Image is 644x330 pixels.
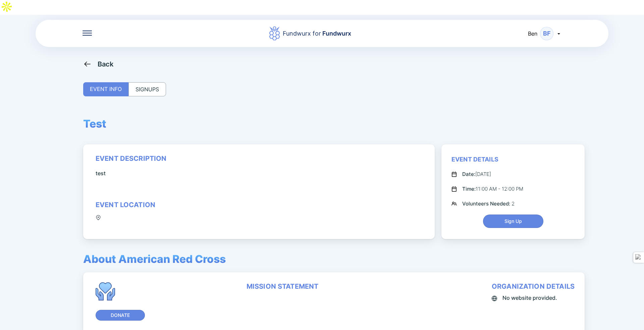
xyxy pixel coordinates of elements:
div: BF [540,27,553,40]
button: Sign Up [483,215,543,228]
span: Volunteers Needed: [462,200,512,207]
div: Back [98,60,114,68]
div: event location [96,201,155,209]
span: No website provided. [502,293,557,302]
div: Fundwurx for [283,29,351,38]
div: Event Details [451,155,498,163]
div: organization details [492,282,575,290]
span: Time: [462,186,476,192]
span: test [96,169,106,178]
div: 2 [462,200,515,208]
span: Donate [111,312,130,319]
span: Date: [462,171,475,177]
div: 11:00 AM - 12:00 PM [462,185,523,193]
div: EVENT INFO [83,82,128,96]
div: [DATE] [462,170,491,178]
span: Sign Up [504,218,522,225]
span: Ben [528,30,537,37]
span: Fundwurx [321,30,351,37]
span: About American Red Cross [83,252,226,266]
span: Test [83,117,106,130]
div: event description [96,154,167,162]
div: SIGNUPS [128,82,166,96]
div: mission statement [247,282,319,290]
button: Donate [96,310,145,321]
